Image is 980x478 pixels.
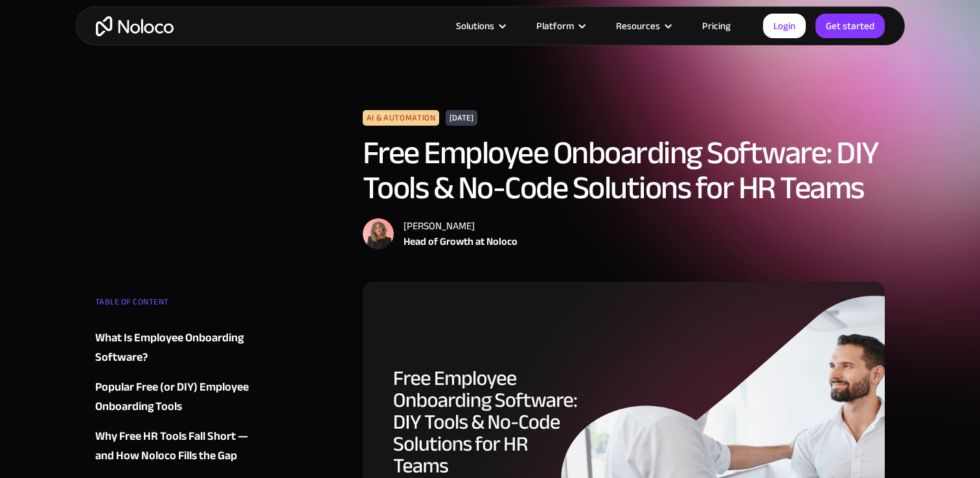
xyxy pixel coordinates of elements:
[600,17,686,34] div: Resources
[446,110,477,126] div: [DATE]
[96,16,174,36] a: home
[815,14,885,38] a: Get started
[456,17,494,34] div: Solutions
[616,17,660,34] div: Resources
[404,218,518,234] div: [PERSON_NAME]
[95,292,252,318] div: TABLE OF CONTENT
[404,234,518,249] div: Head of Growth at Noloco
[95,378,252,416] a: Popular Free (or DIY) Employee Onboarding Tools
[363,135,885,205] h1: Free Employee Onboarding Software: DIY Tools & No-Code Solutions for HR Teams
[686,17,747,34] a: Pricing
[536,17,574,34] div: Platform
[520,17,600,34] div: Platform
[95,328,252,367] a: What Is Employee Onboarding Software?
[763,14,806,38] a: Login
[95,427,252,466] a: Why Free HR Tools Fall Short — and How Noloco Fills the Gap
[363,110,440,126] div: AI & Automation
[440,17,520,34] div: Solutions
